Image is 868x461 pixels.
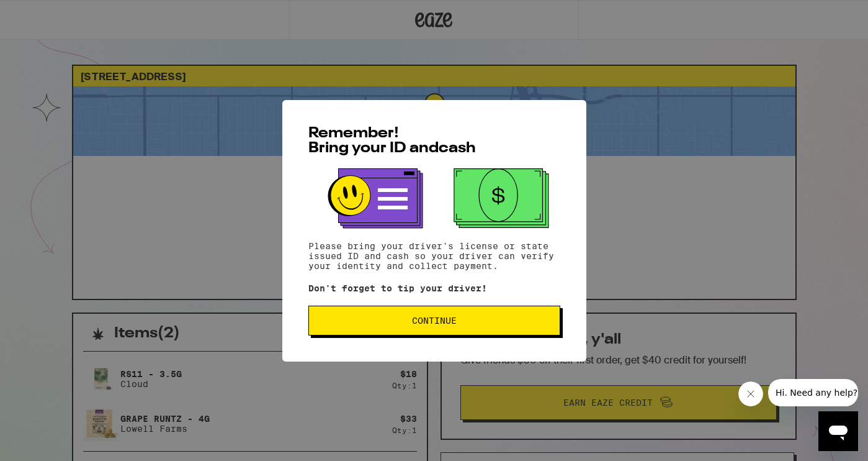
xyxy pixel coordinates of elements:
[308,241,560,271] p: Please bring your driver's license or state issued ID and cash so your driver can verify your ide...
[308,306,560,335] button: Continue
[308,126,476,156] span: Remember! Bring your ID and cash
[818,411,858,451] iframe: Button to launch messaging window
[738,381,763,406] iframe: Close message
[308,283,560,293] p: Don't forget to tip your driver!
[768,379,858,406] iframe: Message from company
[412,316,457,325] span: Continue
